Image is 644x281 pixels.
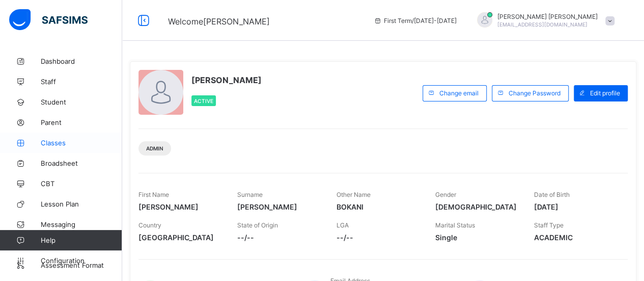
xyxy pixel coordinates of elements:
[138,221,161,229] span: Country
[534,221,564,229] span: Staff Type
[336,233,419,242] span: --/--
[237,202,321,211] span: [PERSON_NAME]
[237,191,263,198] span: Surname
[41,159,122,167] span: Broadsheet
[467,12,620,29] div: AHMEDMOHAMMED
[534,191,570,198] span: Date of Birth
[435,233,519,242] span: Single
[41,139,122,147] span: Classes
[374,17,457,24] span: session/term information
[41,118,122,126] span: Parent
[146,145,163,151] span: Admin
[41,78,122,86] span: Staff
[41,257,122,265] span: Configuration
[168,16,270,27] span: Welcome [PERSON_NAME]
[194,98,213,104] span: Active
[534,202,618,211] span: [DATE]
[191,75,262,85] span: [PERSON_NAME]
[439,89,479,97] span: Change email
[138,191,169,198] span: First Name
[497,13,598,20] span: [PERSON_NAME] [PERSON_NAME]
[41,220,122,228] span: Messaging
[41,57,122,65] span: Dashboard
[138,202,222,211] span: [PERSON_NAME]
[534,233,618,242] span: ACADEMIC
[237,221,278,229] span: State of Origin
[41,236,122,244] span: Help
[237,233,321,242] span: --/--
[41,180,122,188] span: CBT
[41,98,122,106] span: Student
[590,89,620,97] span: Edit profile
[435,202,519,211] span: [DEMOGRAPHIC_DATA]
[41,200,122,208] span: Lesson Plan
[509,89,561,97] span: Change Password
[435,221,475,229] span: Marital Status
[435,191,456,198] span: Gender
[336,221,348,229] span: LGA
[9,9,88,31] img: safsims
[336,191,370,198] span: Other Name
[336,202,419,211] span: BOKANI
[497,21,587,28] span: [EMAIL_ADDRESS][DOMAIN_NAME]
[138,233,222,242] span: [GEOGRAPHIC_DATA]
